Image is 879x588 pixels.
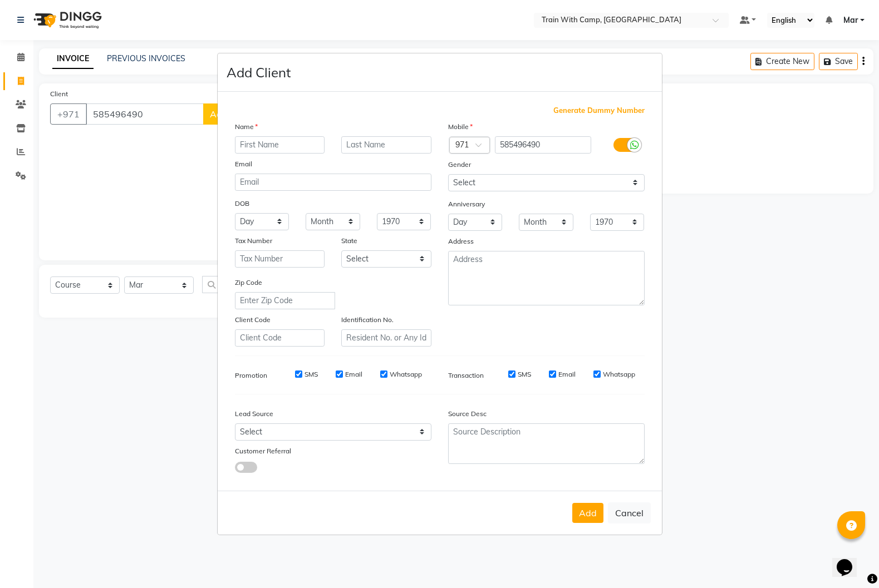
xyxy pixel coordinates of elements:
iframe: chat widget [832,543,868,577]
label: Email [235,159,252,169]
input: Email [235,174,431,191]
label: Name [235,122,258,132]
label: Anniversary [448,199,485,209]
input: Resident No. or Any Id [341,329,431,347]
label: Promotion [235,370,267,381]
label: State [341,236,357,246]
label: Zip Code [235,278,262,288]
label: SMS [518,369,531,379]
input: Enter Zip Code [235,292,335,309]
label: Customer Referral [235,446,291,456]
label: Gender [448,160,471,170]
label: DOB [235,199,249,209]
button: Cancel [608,502,651,523]
label: Whatsapp [603,369,635,379]
label: Email [345,369,362,379]
input: First Name [235,136,325,154]
label: Identification No. [341,315,394,325]
label: Email [558,369,576,379]
input: Mobile [495,136,591,154]
label: Mobile [448,122,473,132]
input: Last Name [341,136,431,154]
span: Generate Dummy Number [553,105,645,116]
label: Transaction [448,370,484,381]
h4: Add Client [227,62,291,82]
label: SMS [305,369,318,379]
label: Client Code [235,315,271,325]
input: Tax Number [235,250,325,268]
label: Source Desc [448,409,487,419]
label: Tax Number [235,236,272,246]
label: Whatsapp [390,369,422,379]
input: Client Code [235,329,325,347]
button: Add [572,503,603,523]
label: Lead Source [235,409,273,419]
label: Address [448,236,474,246]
